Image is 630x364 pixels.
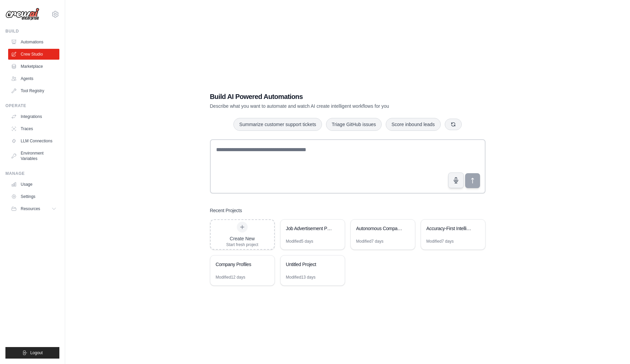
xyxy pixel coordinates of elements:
div: Job Advertisement PDF to HTML Automation [286,225,332,232]
p: Describe what you want to automate and watch AI create intelligent workflows for you [210,103,438,109]
a: LLM Connections [8,136,59,146]
div: Modified 13 days [286,275,316,280]
button: Resources [8,203,59,214]
div: Create New [226,235,259,242]
img: Logo [5,8,39,21]
div: Start fresh project [226,242,259,247]
h1: Build AI Powered Automations [210,92,438,101]
a: Environment Variables [8,148,59,164]
a: Automations [8,37,59,47]
div: Operate [5,103,59,108]
div: Untitled Project [286,261,332,268]
a: Agents [8,73,59,84]
a: Marketplace [8,61,59,72]
div: Autonomous Company Profile Generator [356,225,403,232]
button: Summarize customer support tickets [233,118,322,131]
a: Traces [8,123,59,134]
button: Logout [5,347,59,359]
div: Modified 12 days [216,275,245,280]
button: Get new suggestions [445,119,462,130]
button: Score inbound leads [386,118,441,131]
h3: Recent Projects [210,207,242,214]
span: Logout [30,350,43,356]
button: Triage GitHub issues [326,118,382,131]
div: Modified 7 days [426,239,454,244]
div: Modified 7 days [356,239,384,244]
a: Tool Registry [8,85,59,96]
div: Build [5,28,59,34]
span: Resources [21,206,40,211]
a: Integrations [8,111,59,122]
a: Settings [8,191,59,202]
div: Company Profiles [216,261,262,268]
a: Crew Studio [8,49,59,60]
div: Modified 5 days [286,239,313,244]
a: Usage [8,179,59,190]
button: Click to speak your automation idea [448,173,464,188]
div: Accuracy-First Intelligence System [426,225,473,232]
div: Manage [5,171,59,176]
